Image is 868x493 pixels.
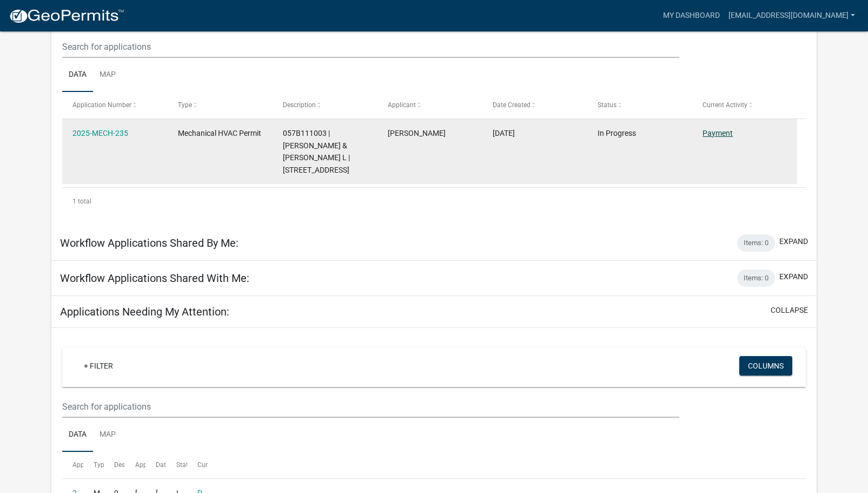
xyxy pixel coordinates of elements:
span: Mechanical HVAC Permit [178,129,261,137]
button: expand [779,271,808,282]
span: Applicant [135,461,163,469]
div: Items: 0 [737,234,775,252]
a: Data [62,418,93,452]
span: Type [178,101,192,109]
span: Description [283,101,316,109]
a: Payment [703,129,733,137]
span: Current Activity [703,101,747,109]
span: Reginald Ross [388,129,446,137]
span: Current Activity [197,461,242,469]
datatable-header-cell: Applicant [377,92,482,118]
span: Date Created [493,101,531,109]
input: Search for applications [62,396,679,418]
datatable-header-cell: Type [167,92,272,118]
span: Date Created [156,461,194,469]
span: Application Number [72,461,131,469]
span: Status [598,101,617,109]
datatable-header-cell: Application Number [62,92,167,118]
datatable-header-cell: Current Activity [187,452,208,478]
datatable-header-cell: Description [104,452,124,478]
span: 10/05/2025 [493,129,515,137]
a: + Filter [75,356,122,376]
input: Search for applications [62,36,679,58]
button: Columns [739,356,792,376]
a: Map [93,418,122,452]
button: expand [779,236,808,247]
a: [EMAIL_ADDRESS][DOMAIN_NAME] [724,5,859,26]
button: collapse [771,305,808,316]
datatable-header-cell: Application Number [62,452,83,478]
h5: Workflow Applications Shared By Me: [60,236,238,249]
h5: Applications Needing My Attention: [60,305,229,318]
datatable-header-cell: Status [166,452,187,478]
div: Items: 0 [737,269,775,287]
a: Map [93,58,122,93]
datatable-header-cell: Date Created [482,92,587,118]
a: My Dashboard [659,5,724,26]
div: 1 total [62,188,806,215]
span: 057B111003 | PINTO JOSEPH F & KELLEY L | 460 Silver Willow Walk [283,129,350,174]
datatable-header-cell: Date Created [145,452,166,478]
datatable-header-cell: Status [587,92,692,118]
datatable-header-cell: Applicant [124,452,145,478]
a: Data [62,58,93,93]
span: Type [94,461,108,469]
datatable-header-cell: Current Activity [692,92,797,118]
h5: Workflow Applications Shared With Me: [60,272,249,285]
span: Application Number [72,101,131,109]
span: Description [114,461,147,469]
datatable-header-cell: Type [83,452,104,478]
a: 2025-MECH-235 [72,129,128,137]
datatable-header-cell: Description [273,92,377,118]
span: In Progress [598,129,636,137]
span: Applicant [388,101,416,109]
span: Status [176,461,195,469]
